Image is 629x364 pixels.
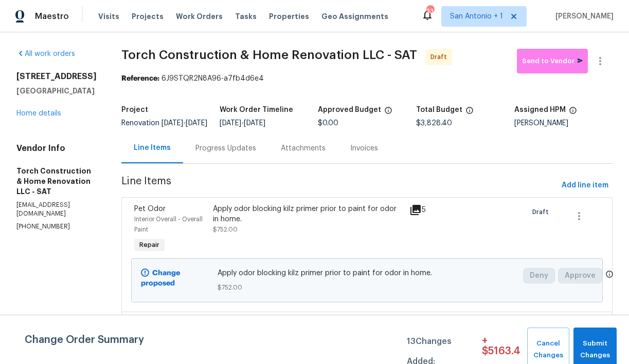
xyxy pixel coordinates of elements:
b: Change proposed [141,270,180,287]
h5: Approved Budget [318,106,381,113]
h5: Assigned HPM [514,106,566,113]
span: Repair [135,240,164,250]
span: Maestro [35,11,69,22]
span: - [161,120,207,127]
span: [DATE] [161,120,183,127]
a: Home details [16,110,61,117]
div: Line Items [134,143,171,153]
button: Add line item [558,176,613,195]
span: Projects [132,11,164,22]
p: [PHONE_NUMBER] [16,222,97,231]
span: $0.00 [318,120,338,127]
p: [EMAIL_ADDRESS][DOMAIN_NAME] [16,201,97,218]
div: 33 [426,6,434,16]
button: Deny [523,268,555,283]
b: Reference: [121,75,159,82]
span: The hpm assigned to this work order. [569,106,577,120]
div: Attachments [281,143,326,154]
span: Line Items [121,176,558,195]
span: Interior Overall - Overall Paint [134,216,203,233]
h5: Total Budget [416,106,462,113]
div: Invoices [350,143,378,154]
h5: Work Order Timeline [220,106,293,113]
span: Tasks [235,13,257,20]
span: Renovation [121,120,207,127]
span: Properties [269,11,309,22]
div: Progress Updates [195,143,256,154]
span: Visits [98,11,119,22]
span: San Antonio + 1 [450,11,503,22]
h5: Torch Construction & Home Renovation LLC - SAT [16,166,97,197]
span: $752.00 [213,226,238,233]
span: The total cost of line items that have been proposed by Opendoor. This sum includes line items th... [465,106,474,120]
span: - [220,120,265,127]
span: Work Orders [176,11,223,22]
span: Cancel Changes [532,338,564,361]
h4: Vendor Info [16,143,97,154]
span: $752.00 [218,282,517,293]
span: Send to Vendor [522,55,583,67]
h5: [GEOGRAPHIC_DATA] [16,86,97,96]
button: Send to Vendor [517,49,588,73]
span: Draft [532,207,553,217]
span: Submit Changes [579,338,612,361]
h5: Project [121,106,148,113]
span: The total cost of line items that have been approved by both Opendoor and the Trade Partner. This... [384,106,392,120]
span: [DATE] [186,120,207,127]
button: Approve [558,268,602,283]
div: 5 [409,204,442,216]
h2: [STREET_ADDRESS] [16,71,97,82]
div: 6J9STQR2N8A96-a7fb4d6e4 [121,73,613,84]
span: [PERSON_NAME] [551,11,614,22]
a: All work orders [16,50,75,58]
span: Only a market manager or an area construction manager can approve [605,270,614,281]
div: Apply odor blocking kilz primer prior to paint for odor in home. [213,204,403,224]
span: Geo Assignments [321,11,388,22]
span: Pet Odor [134,205,166,213]
span: [DATE] [244,120,265,127]
span: Add line item [562,179,608,192]
span: Apply odor blocking kilz primer prior to paint for odor in home. [218,268,517,278]
div: [PERSON_NAME] [514,120,613,127]
span: [DATE] [220,120,241,127]
span: $3,828.40 [416,120,452,127]
span: Torch Construction & Home Renovation LLC - SAT [121,49,417,61]
span: Draft [430,52,451,62]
